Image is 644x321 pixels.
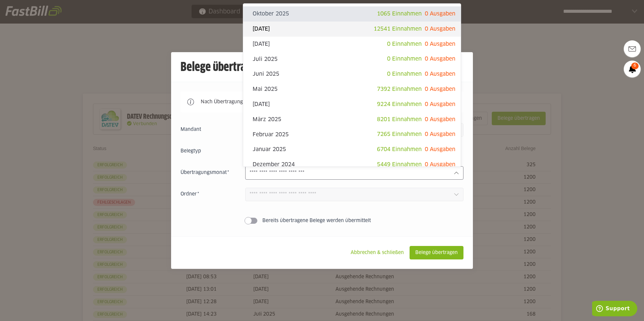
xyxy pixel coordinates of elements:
[377,162,422,167] span: 5449 Einnahmen
[243,97,461,112] sl-option: [DATE]
[377,102,422,107] span: 9224 Einnahmen
[243,22,461,37] sl-option: [DATE]
[243,6,461,22] sl-option: Oktober 2025
[377,117,422,122] span: 8201 Einnahmen
[345,246,410,259] sl-button: Abbrechen & schließen
[243,67,461,82] sl-option: Juni 2025
[631,63,639,69] span: 6
[243,142,461,157] sl-option: Januar 2025
[624,61,641,77] a: 6
[425,162,455,167] span: 0 Ausgaben
[425,117,455,122] span: 0 Ausgaben
[425,41,455,47] span: 0 Ausgaben
[243,127,461,142] sl-option: Februar 2025
[410,246,463,259] sl-button: Belege übertragen
[425,56,455,62] span: 0 Ausgaben
[377,147,422,152] span: 6704 Einnahmen
[387,71,422,77] span: 0 Einnahmen
[425,86,455,92] span: 0 Ausgaben
[425,132,455,137] span: 0 Ausgaben
[374,26,422,32] span: 12541 Einnahmen
[592,301,637,318] iframe: Öffnet ein Widget, in dem Sie weitere Informationen finden
[243,37,461,52] sl-option: [DATE]
[425,26,455,32] span: 0 Ausgaben
[425,102,455,107] span: 0 Ausgaben
[243,157,461,172] sl-option: Dezember 2024
[243,112,461,127] sl-option: März 2025
[377,132,422,137] span: 7265 Einnahmen
[425,147,455,152] span: 0 Ausgaben
[377,11,422,16] span: 1065 Einnahmen
[387,56,422,62] span: 0 Einnahmen
[243,51,461,67] sl-option: Juli 2025
[181,217,463,224] sl-switch: Bereits übertragene Belege werden übermittelt
[425,71,455,77] span: 0 Ausgaben
[377,86,422,92] span: 7392 Einnahmen
[243,82,461,97] sl-option: Mai 2025
[387,41,422,47] span: 0 Einnahmen
[425,11,455,16] span: 0 Ausgaben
